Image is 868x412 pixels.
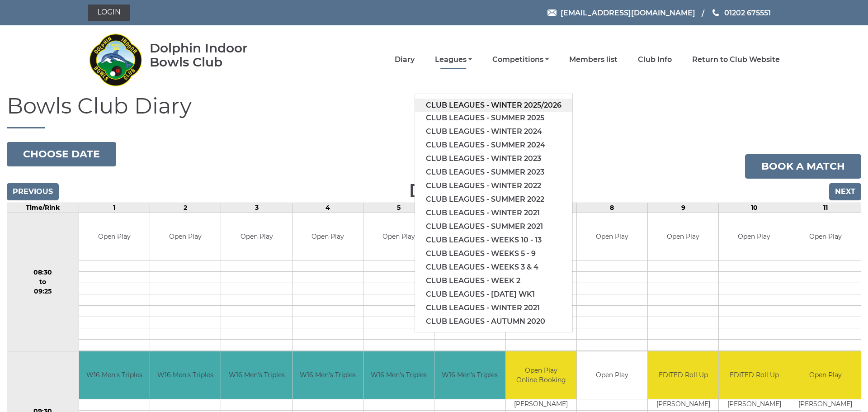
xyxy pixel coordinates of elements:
[492,55,549,65] a: Competitions
[292,213,363,260] td: Open Play
[79,351,150,399] td: W16 Men's Triples
[790,203,861,213] td: 11
[648,203,719,213] td: 9
[577,213,647,260] td: Open Play
[7,213,79,351] td: 08:30 to 09:25
[435,55,472,65] a: Leagues
[415,125,572,138] a: Club leagues - Winter 2024
[829,183,861,200] input: Next
[415,260,572,274] a: Club leagues - Weeks 3 & 4
[648,351,718,399] td: EDITED Roll Up
[711,7,771,19] a: Phone us 01202 675551
[790,399,861,410] td: [PERSON_NAME]
[434,351,505,399] td: W16 Men's Triples
[221,213,292,260] td: Open Play
[415,111,572,125] a: Club leagues - Summer 2025
[415,206,572,220] a: Club leagues - Winter 2021
[712,9,719,16] img: Phone us
[415,301,572,315] a: Club leagues - Winter 2021
[415,152,572,166] a: Club leagues - Winter 2023
[7,183,59,200] input: Previous
[638,55,672,65] a: Club Info
[150,203,221,213] td: 2
[395,55,415,65] a: Diary
[7,142,116,166] button: Choose date
[150,41,277,69] div: Dolphin Indoor Bowls Club
[79,213,150,260] td: Open Play
[790,351,861,399] td: Open Play
[569,55,618,65] a: Members list
[745,154,861,179] a: Book a match
[719,351,789,399] td: EDITED Roll Up
[7,203,79,213] td: Time/Rink
[648,399,718,410] td: [PERSON_NAME]
[719,213,789,260] td: Open Play
[363,213,434,260] td: Open Play
[150,351,221,399] td: W16 Men's Triples
[719,399,789,410] td: [PERSON_NAME]
[415,315,572,328] a: Club leagues - Autumn 2020
[415,166,572,179] a: Club leagues - Summer 2023
[415,220,572,233] a: Club leagues - Summer 2021
[415,99,572,112] a: Club leagues - Winter 2025/2026
[363,203,434,213] td: 5
[292,351,363,399] td: W16 Men's Triples
[363,351,434,399] td: W16 Men's Triples
[790,213,861,260] td: Open Play
[547,9,557,16] img: Email
[506,351,576,399] td: Open Play Online Booking
[415,274,572,288] a: Club leagues - Week 2
[88,5,130,21] a: Login
[221,203,292,213] td: 3
[561,8,695,17] span: [EMAIL_ADDRESS][DOMAIN_NAME]
[415,138,572,152] a: Club leagues - Summer 2024
[415,288,572,301] a: Club leagues - [DATE] wk1
[415,233,572,247] a: Club leagues - Weeks 10 - 13
[719,203,790,213] td: 10
[692,55,780,65] a: Return to Club Website
[415,94,573,332] ul: Leagues
[577,351,647,399] td: Open Play
[724,8,771,17] span: 01202 675551
[88,28,142,91] img: Dolphin Indoor Bowls Club
[415,179,572,193] a: Club leagues - Winter 2022
[221,351,292,399] td: W16 Men's Triples
[415,193,572,206] a: Club leagues - Summer 2022
[648,213,718,260] td: Open Play
[547,7,695,19] a: Email [EMAIL_ADDRESS][DOMAIN_NAME]
[292,203,363,213] td: 4
[506,399,576,410] td: [PERSON_NAME]
[7,94,861,128] h1: Bowls Club Diary
[576,203,647,213] td: 8
[415,247,572,260] a: Club leagues - Weeks 5 - 9
[150,213,221,260] td: Open Play
[79,203,150,213] td: 1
